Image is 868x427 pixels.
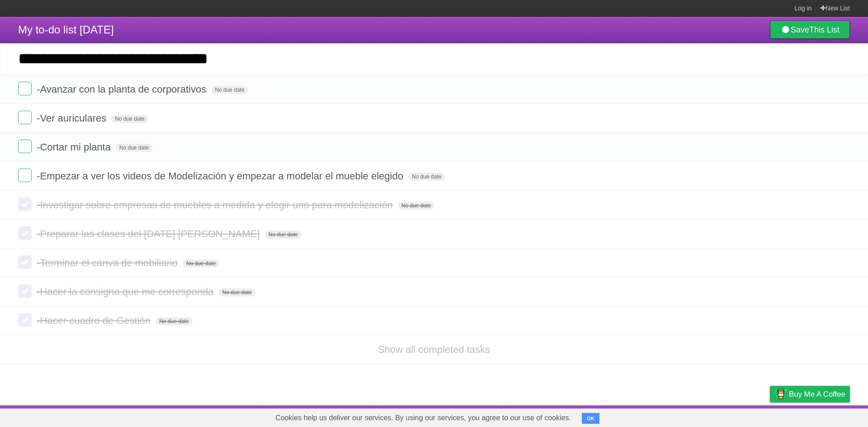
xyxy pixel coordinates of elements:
[809,25,840,34] b: This List
[111,115,148,123] span: No due date
[37,199,395,211] span: -Investigar sobre empresas de muebles a medida y elegir uno para modelización
[37,286,216,297] span: -Hacer la consigna que me corresponda
[774,386,787,402] img: Buy me a coffee
[18,140,32,153] label: Done
[18,82,32,95] label: Done
[789,386,845,402] span: Buy me a coffee
[37,228,262,239] span: -Preparar las clases del [DATE] [PERSON_NAME]
[770,386,850,403] a: Buy me a coffee
[378,344,490,355] a: Show all completed tasks
[18,169,32,182] label: Done
[18,313,32,327] label: Done
[770,21,850,39] a: SaveThis List
[37,113,108,124] span: -Ver auriculares
[18,255,32,269] label: Done
[18,284,32,298] label: Done
[37,141,113,153] span: -Cortar mi planta
[793,408,850,425] a: Suggest a feature
[156,317,192,325] span: No due date
[37,170,406,182] span: -Empezar a ver los videos de Modelización y empezar a modelar el mueble elegido
[408,173,445,181] span: No due date
[37,257,180,268] span: -Terminar el canva de mobiliario
[398,202,434,210] span: No due date
[116,144,152,152] span: No due date
[758,408,782,425] a: Privacy
[183,259,219,267] span: No due date
[37,315,153,326] span: -Hacer cuadro de Gestión
[265,230,302,239] span: No due date
[18,23,114,36] span: My to-do list [DATE]
[219,288,255,296] span: No due date
[582,413,599,424] button: OK
[18,111,32,124] label: Done
[266,409,580,427] span: Cookies help us deliver our services. By using our services, you agree to our use of cookies.
[37,84,208,95] span: -Avanzar con la planta de corporativos
[727,408,747,425] a: Terms
[650,408,669,425] a: About
[211,86,248,94] span: No due date
[18,226,32,240] label: Done
[18,197,32,211] label: Done
[679,408,716,425] a: Developers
